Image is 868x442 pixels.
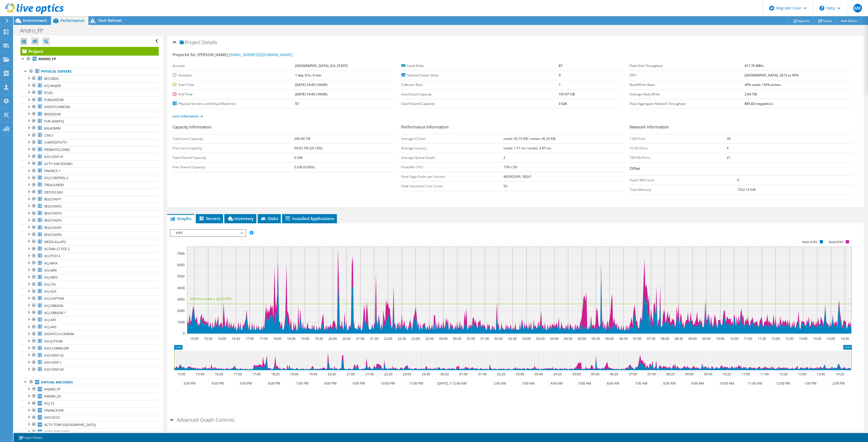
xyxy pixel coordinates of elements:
a: Physical Servers [20,68,159,75]
span: WGVIDSVR [44,112,60,117]
text: 07:30 [647,336,655,341]
text: 6000 [177,263,185,267]
a: ACTY-TEMP-[GEOGRAPHIC_DATA] [20,421,159,428]
a: RECORDS [20,75,159,82]
b: ANDRO_FP [39,57,56,61]
label: End Time [173,92,295,97]
a: Project [20,47,159,56]
td: Average Queue Depth: [401,153,504,162]
text: 12:30 [785,336,794,341]
a: MEDICALLAP2 [20,238,159,245]
text: 13:00 [799,336,808,341]
span: ACJ-CPL [44,282,56,287]
td: Average Latency: [401,143,504,153]
span: FLIR-300KFV2 [44,119,64,124]
span: ACJ-SRBOOK.1 [44,311,66,315]
span: PCAD [44,91,53,95]
text: 3000 [177,297,185,302]
span: Details [202,39,217,46]
span: ACJ-AR1 [44,318,56,322]
b: 1 day, 0 hr, 0 min [295,73,321,78]
h1: Andro_FP [18,28,52,34]
label: Used Local Capacity [401,92,559,97]
label: Physical Servers and Virtual Machines [173,101,295,107]
span: ASO-DISP-1 [44,360,62,365]
label: Peak Aggregate Network Throughput [630,101,745,107]
a: REGSTAFF5 [20,224,159,231]
text: 14:30 [841,336,849,341]
span: FACILITYDIR [44,339,62,344]
a: Reports [788,17,814,25]
text: 17:00 [234,372,242,376]
a: ACEMA-LT-EOC2 [20,246,159,253]
text: 05:40 [591,372,599,376]
text: 15:00 [190,336,199,341]
b: [DATE] 14:45 (-04:00) [295,92,327,96]
span: ACJ-CAPTAIN [44,296,64,301]
span: Performance [60,18,84,23]
td: Total Memory: [630,185,737,194]
span: ACJ-MAJOR [44,83,61,88]
h3: Capacity Information [173,124,396,131]
text: 16:20 [215,372,223,376]
text: 14:20 [836,372,844,376]
text: 12:20 [779,372,788,376]
text: 04:20 [553,372,562,376]
span: REGSTAFF6 [44,233,62,237]
span: ACJ-CONTROL-2 [44,176,68,180]
span: ANDRO_FP [44,387,60,392]
text: 11:40 [760,372,769,376]
span: Installed Applications [285,216,334,221]
a: PUBSAFEDIR [20,96,159,104]
text: 02:30 [508,336,517,341]
text: 23:00 [411,336,420,341]
a: Less Information [173,114,203,118]
a: ACJ-SRBOOK.1 [20,309,159,316]
text: Write IOPS [802,240,817,244]
b: [GEOGRAPHIC_DATA], 2613 at 95% [745,73,799,78]
span: ASO-COMM-DIR [44,346,69,351]
a: DISPATCH-CAMERA [20,331,159,338]
span: ACTY-SVR-VEEAM1 [44,162,73,166]
td: Peak Saturated Core Count: [401,181,504,191]
label: Local Disks [401,63,559,69]
text: 02:20 [497,372,505,376]
a: Share [814,17,836,25]
a: TREASURER3 [20,182,159,189]
span: ACJ_TS [44,401,55,406]
td: Free Shared Capacity: [173,162,294,172]
text: 4000 [177,286,185,290]
text: 11:00 [744,336,752,341]
b: 0 GiB (0.00%) [294,165,315,169]
span: Environment [23,18,47,23]
b: 0 GiB [294,155,302,160]
a: REGSTAFF4 [20,217,159,224]
b: 885.83 megabits/s [745,101,773,106]
span: TREASURER3 [44,183,64,187]
td: 10 Gb Ports: [630,143,727,153]
h2: Advanced Graph Controls [170,414,234,425]
span: Graphs [170,216,191,221]
span: ACJ-MIN [44,268,57,273]
a: PCAD [20,89,159,96]
b: 197.07 TiB [559,92,575,96]
a: JAILADMIN [20,125,159,132]
text: 23:30 [425,336,434,341]
text: 13:00 [798,372,806,376]
text: 15:30 [204,336,212,341]
td: 1 Gb Ports: [630,134,727,143]
text: 06:20 [610,372,618,376]
text: 23:40 [422,372,430,376]
text: 10:20 [723,372,731,376]
a: REGSTAFF1 [20,196,159,203]
text: 05:30 [592,336,600,341]
span: Servers [199,216,220,221]
span: ACJ-AR3 [44,325,56,329]
a: REGSTAFF3 [20,210,159,217]
a: ASO-DISP-1 [20,359,159,366]
text: 03:40 [535,372,543,376]
a: ACJ-AR3 [20,324,159,331]
b: 266.90 TiB [294,136,310,141]
h3: Other [630,165,853,173]
span: Inventory [227,216,254,221]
